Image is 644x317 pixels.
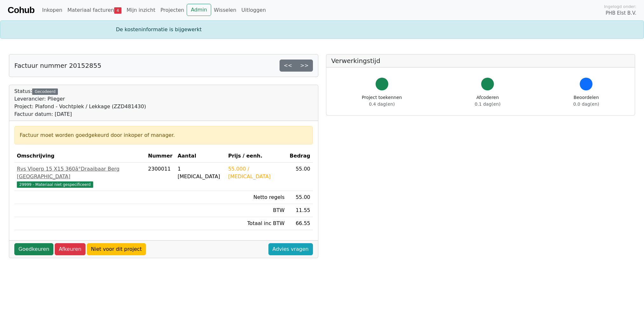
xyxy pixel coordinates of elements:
[573,94,599,108] div: Beoordelen
[177,165,223,180] div: 1 [MEDICAL_DATA]
[287,191,313,204] td: 55.00
[287,150,313,163] th: Bedrag
[14,150,146,163] th: Omschrijving
[17,165,143,180] div: Rvs Vloerp 15 X15 360â°Draaibaar Berg [GEOGRAPHIC_DATA]
[604,4,636,10] span: Ingelogd onder:
[114,7,121,14] span: 4
[14,110,146,118] div: Factuur datum: [DATE]
[87,243,146,255] a: Niet voor dit project
[268,243,313,255] a: Advies vragen
[14,88,146,118] div: Status:
[331,57,630,65] h5: Verwerkingstijd
[287,204,313,217] td: 11.55
[225,191,287,204] td: Netto regels
[573,102,599,107] span: 0.0 dag(en)
[228,165,284,180] div: 55.000 / [MEDICAL_DATA]
[124,4,158,17] a: Mijn inzicht
[65,4,124,17] a: Materiaal facturen4
[14,243,53,255] a: Goedkeuren
[158,4,187,17] a: Projecten
[175,150,225,163] th: Aantal
[8,3,34,18] a: Cohub
[225,150,287,163] th: Prijs / eenh.
[55,243,86,255] a: Afkeuren
[225,217,287,230] td: Totaal inc BTW
[146,163,175,191] td: 2300011
[362,94,402,108] div: Project toekennen
[14,95,146,103] div: Leverancier: Plieger
[475,94,501,108] div: Afcoderen
[287,163,313,191] td: 55.00
[211,4,239,17] a: Wisselen
[146,150,175,163] th: Nummer
[225,204,287,217] td: BTW
[14,62,101,69] h5: Factuur nummer 20152855
[17,181,93,188] span: 29999 - Materiaal niet gespecificeerd
[32,88,58,95] div: Gecodeerd
[239,4,268,17] a: Uitloggen
[187,4,211,16] a: Admin
[112,26,532,33] div: De kosteninformatie is bijgewerkt
[39,4,65,17] a: Inkopen
[14,103,146,110] div: Project: Plafond - Vochtplek / Lekkage (ZZD481430)
[280,60,296,72] a: <<
[287,217,313,230] td: 66.55
[20,131,308,139] div: Factuur moet worden goedgekeurd door inkoper of manager.
[606,10,636,17] span: PHB Elst B.V.
[17,165,143,188] a: Rvs Vloerp 15 X15 360â°Draaibaar Berg [GEOGRAPHIC_DATA]29999 - Materiaal niet gespecificeerd
[296,60,313,72] a: >>
[475,102,501,107] span: 0.1 dag(en)
[369,102,395,107] span: 0.4 dag(en)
